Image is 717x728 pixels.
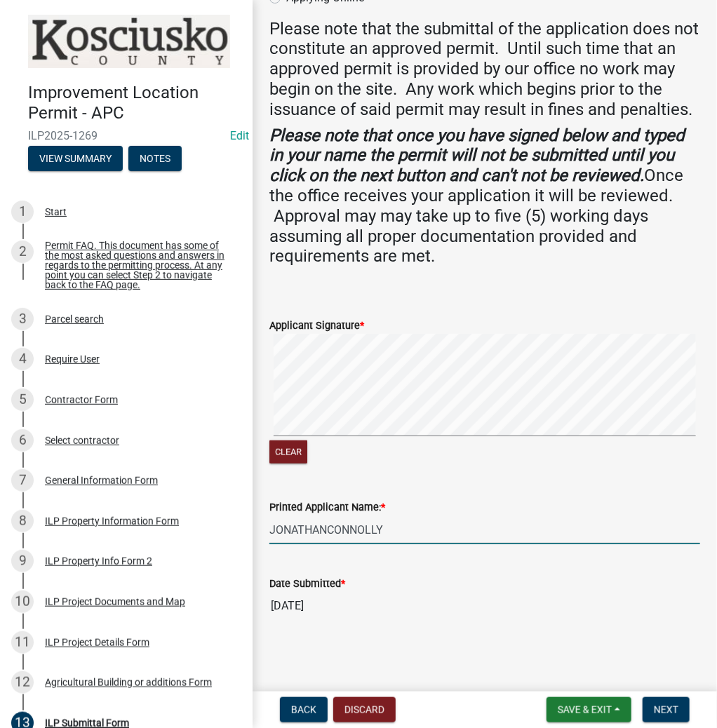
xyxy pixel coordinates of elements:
div: General Information Form [45,476,158,485]
button: Next [643,697,690,722]
h4: Improvement Location Permit - APC [28,83,241,123]
div: ILP Property Information Form [45,516,179,526]
div: Contractor Form [45,395,118,405]
div: Parcel search [45,314,104,324]
div: 5 [11,389,34,411]
div: 3 [11,308,34,330]
div: Permit FAQ. This document has some of the most asked questions and answers in regards to the perm... [45,241,230,290]
span: Next [654,704,678,715]
label: Applicant Signature [269,321,364,331]
img: Kosciusko County, Indiana [28,15,230,68]
div: Start [45,207,67,217]
div: ILP Project Documents and Map [45,597,185,607]
span: Save & Exit [558,704,612,715]
wm-modal-confirm: Summary [28,154,123,165]
strong: Please note that once you have signed below and typed in your name the permit will not be submitt... [269,126,685,186]
span: ILP2025-1269 [28,129,225,142]
button: Discard [333,697,396,722]
div: 4 [11,348,34,370]
div: 10 [11,591,34,613]
label: Printed Applicant Name: [269,503,385,513]
div: 1 [11,201,34,223]
div: Require User [45,354,100,364]
button: View Summary [28,146,123,171]
button: Back [280,697,328,722]
a: Edit [230,129,249,142]
div: 7 [11,469,34,492]
div: Agricultural Building or additions Form [45,678,212,687]
div: 12 [11,671,34,694]
div: ILP Submittal Form [45,718,129,728]
h4: Once the office receives your application it will be reviewed. Approval may may take up to five (... [269,126,700,267]
button: Save & Exit [547,697,631,722]
div: 6 [11,429,34,452]
div: 11 [11,631,34,654]
h4: Please note that the submittal of the application does not constitute an approved permit. Until s... [269,19,700,120]
div: Select contractor [45,436,119,445]
div: 2 [11,241,34,263]
div: 9 [11,550,34,572]
wm-modal-confirm: Notes [128,154,182,165]
div: 8 [11,510,34,532]
div: ILP Property Info Form 2 [45,556,152,566]
button: Clear [269,440,307,464]
button: Notes [128,146,182,171]
wm-modal-confirm: Edit Application Number [230,129,249,142]
span: Back [291,704,316,715]
div: ILP Project Details Form [45,638,149,647]
label: Date Submitted [269,579,345,589]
